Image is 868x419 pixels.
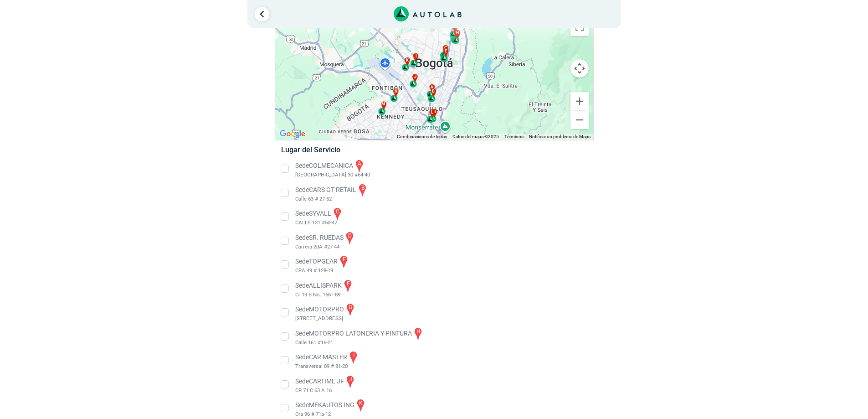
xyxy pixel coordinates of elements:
[504,134,524,139] a: Términos (se abre en una nueva pestaña)
[444,45,447,52] span: c
[414,74,416,80] span: j
[570,92,589,110] button: Ampliar
[529,134,591,139] a: Notificar un problema de Maps
[456,30,459,36] span: h
[433,109,436,115] span: d
[416,53,417,60] span: i
[394,88,397,95] span: n
[281,145,587,154] h5: Lugar del Servicio
[431,84,433,91] span: a
[570,111,589,129] button: Reducir
[277,128,308,140] a: Abre esta zona en Google Maps (se abre en una nueva ventana)
[381,101,385,108] span: m
[452,134,499,139] span: Datos del mapa ©2025
[406,57,409,64] span: k
[255,7,269,21] a: Ir al paso anterior
[570,59,589,78] button: Controles de visualización del mapa
[432,88,435,95] span: b
[445,48,447,55] span: e
[394,9,462,18] a: Link al sitio de autolab
[277,128,308,140] img: Google
[455,30,457,36] span: g
[431,109,433,116] span: l
[397,134,447,140] button: Combinaciones de teclas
